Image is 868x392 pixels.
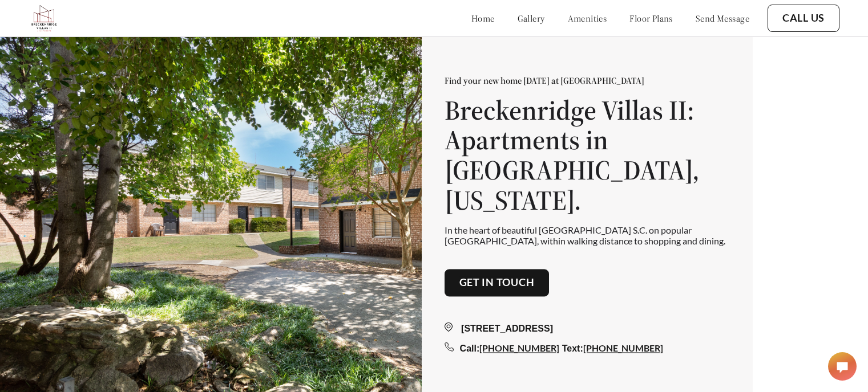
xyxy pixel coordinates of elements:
[568,13,607,24] a: amenities
[782,12,825,24] a: Call Us
[459,277,535,289] a: Get in touch
[29,3,59,34] img: Company logo
[445,75,730,86] p: Find your new home [DATE] at [GEOGRAPHIC_DATA]
[479,342,559,353] a: [PHONE_NUMBER]
[629,13,673,24] a: floor plans
[471,13,495,24] a: home
[583,342,663,353] a: [PHONE_NUMBER]
[518,13,545,24] a: gallery
[445,322,730,336] div: [STREET_ADDRESS]
[696,13,749,24] a: send message
[445,95,730,215] h1: Breckenridge Villas II: Apartments in [GEOGRAPHIC_DATA], [US_STATE].
[445,269,550,297] button: Get in touch
[562,344,583,353] span: Text:
[445,224,730,246] p: In the heart of beautiful [GEOGRAPHIC_DATA] S.C. on popular [GEOGRAPHIC_DATA], within walking dis...
[768,5,839,32] button: Call Us
[460,344,480,353] span: Call:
